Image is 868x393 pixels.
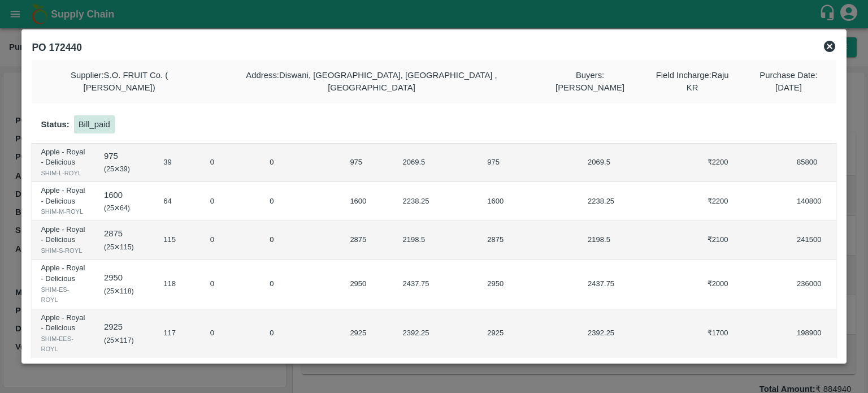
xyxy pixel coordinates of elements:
div: Address : Diswani, [GEOGRAPHIC_DATA], [GEOGRAPHIC_DATA] , [GEOGRAPHIC_DATA] [207,60,536,103]
td: 2198.5 [579,221,698,260]
div: 2875 [104,227,145,240]
td: ₹1700 [698,309,788,358]
td: 2437.75 [579,260,698,309]
td: 0 [201,143,261,182]
td: 0 [201,182,261,221]
td: 241500 [788,221,836,260]
div: 2925 [104,321,145,333]
div: SHIM-ES-ROYL [41,284,86,305]
td: 39 [154,143,201,182]
td: 0 [261,182,341,221]
td: 975 [478,143,579,182]
span: Bill_paid [74,115,115,133]
td: 2392.25 [579,309,698,358]
td: 975 [341,143,393,182]
td: Apple - Royal - Delicious [32,309,95,358]
td: 2950 [478,260,579,309]
div: Buyers : [PERSON_NAME] [536,60,644,103]
td: ₹2200 [698,143,788,182]
td: 2069.5 [579,143,698,182]
td: 2238.25 [394,182,479,221]
td: 117 [154,309,201,358]
td: 198900 [788,309,836,358]
td: 85800 [788,143,836,182]
td: 0 [261,309,341,358]
td: Apple - Royal - Delicious [32,221,95,260]
td: ₹2200 [698,182,788,221]
td: 2069.5 [394,143,479,182]
div: SHIM-L-ROYL [41,168,86,178]
div: SHIM-M-ROYL [41,206,86,217]
td: 2925 [341,309,393,358]
small: ( 25 ✕ 117 ) [104,336,134,344]
td: 0 [201,260,261,309]
td: 236000 [788,260,836,309]
div: SHIM-S-ROYL [41,245,86,256]
td: ₹2100 [698,221,788,260]
small: ( 25 ✕ 115 ) [104,243,134,251]
div: 2950 [104,271,145,284]
small: ( 25 ✕ 118 ) [104,287,134,295]
td: 64 [154,182,201,221]
td: 0 [261,143,341,182]
td: 0 [261,260,341,309]
small: ( 25 ✕ 39 ) [104,165,130,173]
td: 0 [201,309,261,358]
td: Apple - Royal - Delicious [32,143,95,182]
small: ( 25 ✕ 64 ) [104,204,130,212]
div: 975 [104,150,145,162]
b: PO 172440 [32,42,82,53]
td: ₹2000 [698,260,788,309]
td: 0 [201,221,261,260]
td: 2950 [341,260,393,309]
b: Status: [41,120,69,129]
td: 2875 [478,221,579,260]
td: 2925 [478,309,579,358]
div: 1600 [104,189,145,201]
td: 2198.5 [394,221,479,260]
td: Apple - Royal - Delicious [32,260,95,309]
td: 2875 [341,221,393,260]
td: 2392.25 [394,309,479,358]
td: 1600 [478,182,579,221]
div: SHIM-EES-ROYL [41,334,86,355]
td: 140800 [788,182,836,221]
td: 2238.25 [579,182,698,221]
div: Field Incharge : Raju KR [644,60,741,103]
td: 118 [154,260,201,309]
div: Purchase Date : [DATE] [741,60,836,103]
td: 0 [261,221,341,260]
td: 2437.75 [394,260,479,309]
td: Apple - Royal - Delicious [32,182,95,221]
td: 1600 [341,182,393,221]
div: Supplier : S.O. FRUIT Co. ( [PERSON_NAME]) [32,60,206,103]
td: 115 [154,221,201,260]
